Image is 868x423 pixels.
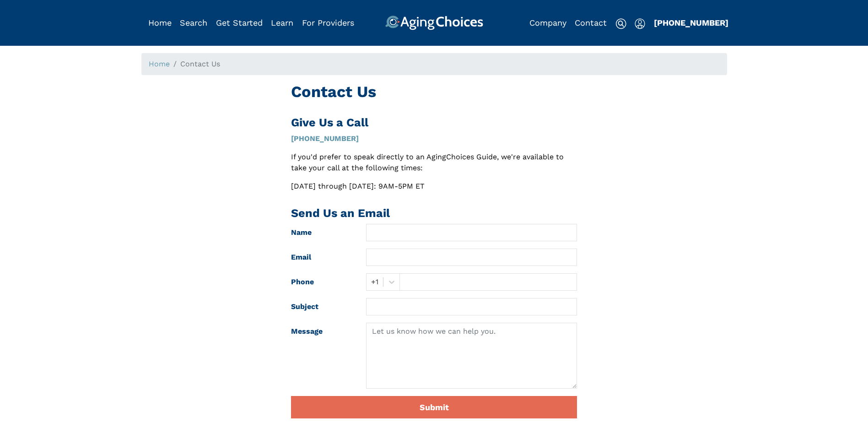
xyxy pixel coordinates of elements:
[302,18,354,27] a: For Providers
[654,18,728,27] a: [PHONE_NUMBER]
[284,249,359,266] label: Email
[180,16,207,30] div: Popover trigger
[180,18,207,27] a: Search
[385,16,483,30] img: AgingChoices
[284,224,359,241] label: Name
[291,152,577,174] p: If you'd prefer to speak directly to an AgingChoices Guide, we're available to take your call at ...
[180,60,220,68] span: Contact Us
[635,18,645,29] img: user-icon.svg
[284,323,359,389] label: Message
[615,18,626,29] img: search-icon.svg
[291,134,359,143] a: [PHONE_NUMBER]
[148,18,172,27] a: Home
[149,60,170,68] a: Home
[575,18,607,27] a: Contact
[291,181,577,192] p: [DATE] through [DATE]: 9AM-5PM ET
[284,273,359,291] label: Phone
[284,298,359,315] label: Subject
[529,18,566,27] a: Company
[291,116,577,130] h2: Give Us a Call
[216,18,263,27] a: Get Started
[271,18,293,27] a: Learn
[291,82,577,101] h1: Contact Us
[291,396,577,418] button: Submit
[635,16,645,30] div: Popover trigger
[141,53,727,75] nav: breadcrumb
[291,206,577,220] h2: Send Us an Email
